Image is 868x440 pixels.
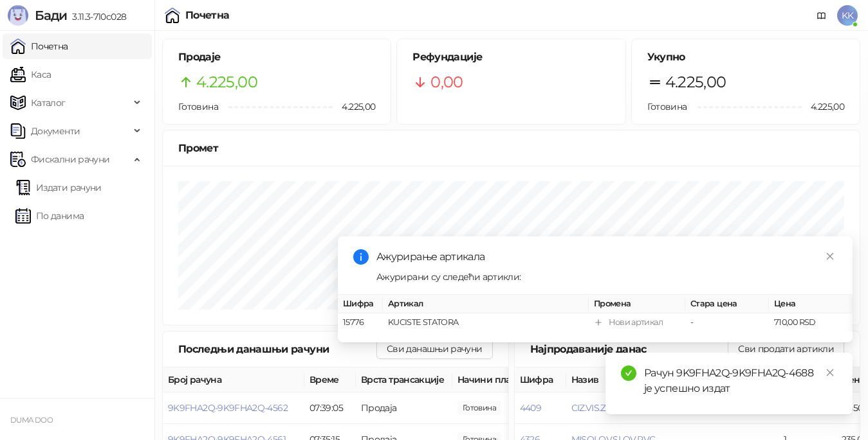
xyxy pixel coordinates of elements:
th: Промена [589,295,685,313]
span: Готовина [647,101,687,112]
span: Фискални рачуни [31,146,109,172]
td: 15776 [338,313,383,332]
td: 710,00 RSD [769,313,853,332]
a: Каса [10,62,51,87]
th: Стара цена [685,295,769,313]
span: 4.225,00 [196,70,257,94]
span: Бади [35,8,67,23]
th: Назив [566,367,779,392]
a: Close [823,249,837,263]
a: Close [823,365,837,380]
span: close [826,252,835,261]
th: Време [304,367,356,392]
div: Промет [178,140,844,156]
span: check-circle [621,365,636,381]
h5: Укупно [647,49,844,65]
th: Шифра [515,367,566,392]
span: info-circle [353,249,369,265]
div: Ажурирани су следећи артикли: [376,270,837,284]
th: Број рачуна [163,367,304,392]
h5: Продаје [178,49,375,65]
th: Шифра [338,295,383,313]
span: KK [837,5,858,26]
span: 4.225,00 [802,100,844,114]
div: Рачун 9K9FHA2Q-9K9FHA2Q-4688 је успешно издат [644,365,837,396]
small: DUMA DOO [10,416,53,425]
th: Цена [769,295,853,313]
a: По данима [15,203,84,229]
span: 2.850,00 [457,401,501,415]
h5: Рефундације [412,49,609,65]
button: 4409 [520,402,541,414]
td: 07:39:05 [304,392,356,424]
button: 9K9FHA2Q-9K9FHA2Q-4562 [168,402,288,414]
a: Почетна [10,33,68,59]
div: Ажурирање артикала [376,249,837,265]
span: Готовина [178,101,218,112]
a: Документација [811,5,832,26]
td: - [685,313,769,332]
span: 4.225,00 [333,100,375,114]
th: Артикал [383,295,589,313]
span: close [826,368,835,377]
img: Logo [8,5,28,26]
td: KUCISTE STATORA [383,313,589,332]
span: 4.225,00 [665,70,726,94]
a: Издати рачуни [15,175,102,200]
td: Продаја [356,392,452,424]
div: Нови артикал [609,316,663,329]
span: Документи [31,118,80,144]
div: Почетна [185,10,230,21]
div: Последњи данашњи рачуни [178,341,376,357]
span: 0,00 [430,70,463,94]
th: Врста трансакције [356,367,452,392]
th: Начини плаћања [452,367,581,392]
button: CIZ.VIS.ZELEN71223 [571,402,650,414]
span: 3.11.3-710c028 [67,11,126,22]
span: Каталог [31,90,66,116]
